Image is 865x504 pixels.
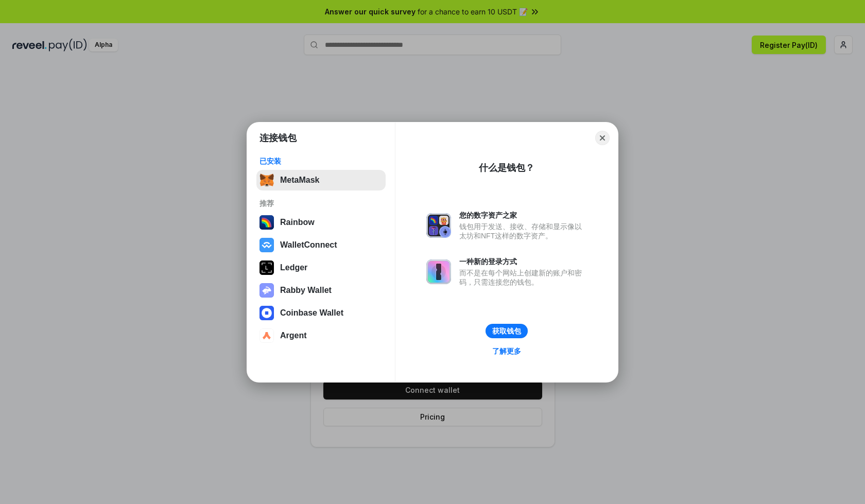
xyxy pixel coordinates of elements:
[459,257,587,266] div: 一种新的登录方式
[280,308,343,318] div: Coinbase Wallet
[492,326,521,336] div: 获取钱包
[459,211,587,220] div: 您的数字资产之家
[426,259,451,284] img: svg+xml,%3Csvg%20xmlns%3D%22http%3A%2F%2Fwww.w3.org%2F2000%2Fsvg%22%20fill%3D%22none%22%20viewBox...
[280,240,337,250] div: WalletConnect
[259,132,297,144] h1: 连接钱包
[280,218,315,227] div: Rainbow
[426,213,451,238] img: svg+xml,%3Csvg%20xmlns%3D%22http%3A%2F%2Fwww.w3.org%2F2000%2Fsvg%22%20fill%3D%22none%22%20viewBox...
[492,346,521,356] div: 了解更多
[595,131,610,145] button: Close
[256,170,386,190] button: MetaMask
[259,215,274,230] img: svg+xml,%3Csvg%20width%3D%22120%22%20height%3D%22120%22%20viewBox%3D%220%200%20120%20120%22%20fil...
[256,235,386,255] button: WalletConnect
[259,238,274,252] img: svg+xml,%3Csvg%20width%3D%2228%22%20height%3D%2228%22%20viewBox%3D%220%200%2028%2028%22%20fill%3D...
[256,303,386,323] button: Coinbase Wallet
[259,157,383,166] div: 已安装
[459,268,587,287] div: 而不是在每个网站上创建新的账户和密码，只需连接您的钱包。
[280,286,332,295] div: Rabby Wallet
[256,212,386,233] button: Rainbow
[259,328,274,343] img: svg+xml,%3Csvg%20width%3D%2228%22%20height%3D%2228%22%20viewBox%3D%220%200%2028%2028%22%20fill%3D...
[280,331,307,340] div: Argent
[280,176,319,185] div: MetaMask
[486,324,528,338] button: 获取钱包
[256,257,386,278] button: Ledger
[459,222,587,240] div: 钱包用于发送、接收、存储和显示像以太坊和NFT这样的数字资产。
[259,306,274,320] img: svg+xml,%3Csvg%20width%3D%2228%22%20height%3D%2228%22%20viewBox%3D%220%200%2028%2028%22%20fill%3D...
[280,263,307,272] div: Ledger
[479,162,534,174] div: 什么是钱包？
[259,199,383,208] div: 推荐
[259,283,274,298] img: svg+xml,%3Csvg%20xmlns%3D%22http%3A%2F%2Fwww.w3.org%2F2000%2Fsvg%22%20fill%3D%22none%22%20viewBox...
[256,325,386,346] button: Argent
[259,260,274,275] img: svg+xml,%3Csvg%20xmlns%3D%22http%3A%2F%2Fwww.w3.org%2F2000%2Fsvg%22%20width%3D%2228%22%20height%3...
[486,344,527,358] a: 了解更多
[259,173,274,187] img: svg+xml,%3Csvg%20fill%3D%22none%22%20height%3D%2233%22%20viewBox%3D%220%200%2035%2033%22%20width%...
[256,280,386,301] button: Rabby Wallet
